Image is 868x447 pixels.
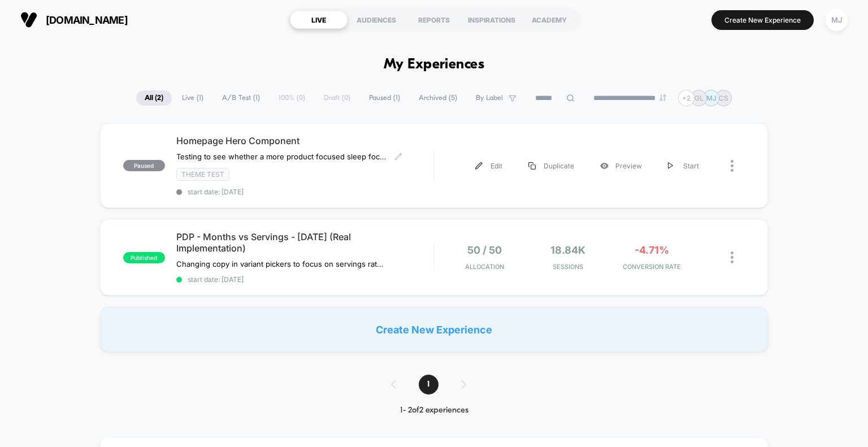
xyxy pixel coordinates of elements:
[173,90,212,106] span: Live ( 1 )
[706,94,717,102] p: MJ
[46,14,128,26] span: [DOMAIN_NAME]
[176,259,386,268] span: Changing copy in variant pickers to focus on servings rather than months, to get people thinking ...
[520,11,578,29] div: ACADEMY
[176,152,386,161] span: Testing to see whether a more product focused sleep focused homepage (control) increases conversi...
[123,252,165,263] span: published
[380,406,489,415] div: 1 - 2 of 2 experiences
[419,375,439,394] span: 1
[529,263,607,271] span: Sessions
[176,231,434,254] span: PDP - Months vs Servings - [DATE] (Real Implementation)
[655,153,712,179] div: Start
[20,11,37,28] img: Visually logo
[123,160,165,171] span: paused
[731,160,734,172] img: close
[176,188,434,196] span: start date: [DATE]
[176,135,434,146] span: Homepage Hero Component
[361,90,409,106] span: Paused ( 1 )
[475,162,483,170] img: menu
[668,162,674,170] img: menu
[410,90,466,106] span: Archived ( 5 )
[467,244,502,256] span: 50 / 50
[290,11,348,29] div: LIVE
[136,90,172,106] span: All ( 2 )
[613,263,691,271] span: CONVERSION RATE
[550,244,585,256] span: 18.84k
[826,9,848,31] div: MJ
[659,94,666,101] img: end
[348,11,405,29] div: AUDIENCES
[176,275,434,284] span: start date: [DATE]
[515,153,587,179] div: Duplicate
[711,10,814,30] button: Create New Experience
[635,244,669,256] span: -4.71%
[214,90,268,106] span: A/B Test ( 1 )
[678,90,695,106] div: + 2
[695,94,704,102] p: GL
[528,162,536,170] img: menu
[176,168,229,181] span: Theme Test
[465,263,504,271] span: Allocation
[822,8,851,32] button: MJ
[587,153,655,179] div: Preview
[463,11,520,29] div: INSPIRATIONS
[405,11,463,29] div: REPORTS
[476,94,503,102] span: By Label
[17,11,131,29] button: [DOMAIN_NAME]
[384,57,485,73] h1: My Experiences
[100,307,769,352] div: Create New Experience
[731,251,734,263] img: close
[719,94,728,102] p: CS
[462,153,515,179] div: Edit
